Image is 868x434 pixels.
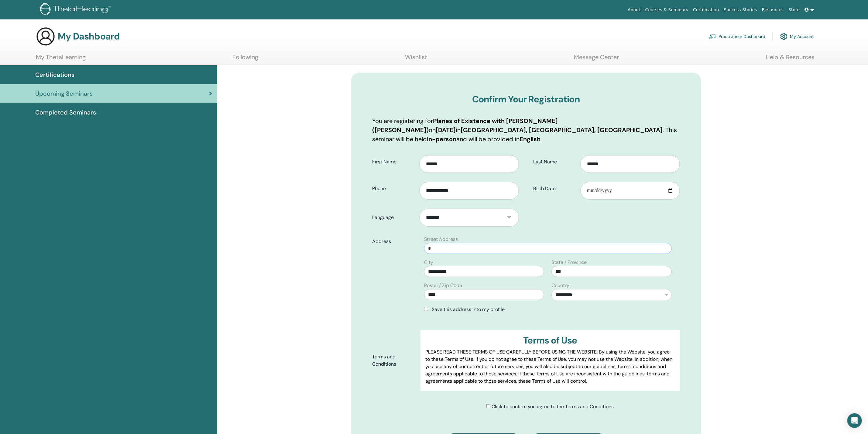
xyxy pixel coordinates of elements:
[625,4,643,15] a: About
[372,116,680,144] p: You are registering for on in . This seminar will be held and will be provided in .
[35,108,96,117] span: Completed Seminars
[492,403,614,410] span: Click to confirm you agree to the Terms and Conditions
[432,306,505,313] span: Save this address into my profile
[722,4,760,15] a: Success Stories
[847,413,862,428] div: Open Intercom Messenger
[368,183,420,194] label: Phone
[520,135,541,143] b: English
[425,348,675,385] p: PLEASE READ THESE TERMS OF USE CAREFULLY BEFORE USING THE WEBSITE. By using the Website, you agre...
[35,89,93,98] span: Upcoming Seminars
[232,53,258,65] a: Following
[36,53,86,65] a: My ThetaLearning
[427,135,457,143] b: in-person
[35,70,74,79] span: Certifications
[709,34,716,39] img: chalkboard-teacher.svg
[36,27,55,46] img: generic-user-icon.jpg
[40,3,113,17] img: logo.png
[424,236,458,243] label: Street Address
[529,183,581,194] label: Birth Date
[372,117,558,134] b: Planes of Existence with [PERSON_NAME] ([PERSON_NAME])
[405,53,427,65] a: Wishlist
[424,259,433,266] label: City
[643,4,691,15] a: Courses & Seminars
[574,53,619,65] a: Message Center
[436,126,456,134] b: [DATE]
[786,4,802,15] a: Store
[529,156,581,168] label: Last Name
[368,156,420,168] label: First Name
[780,31,787,42] img: cog.svg
[766,53,815,65] a: Help & Resources
[58,31,120,42] h3: My Dashboard
[368,212,420,223] label: Language
[424,282,462,289] label: Postal / Zip Code
[372,94,680,105] h3: Confirm Your Registration
[425,335,675,346] h3: Terms of Use
[551,282,569,289] label: Country
[760,4,786,15] a: Resources
[691,4,721,15] a: Certification
[780,30,814,43] a: My Account
[551,259,587,266] label: State / Province
[368,236,421,247] label: Address
[709,30,765,43] a: Practitioner Dashboard
[368,351,421,370] label: Terms and Conditions
[461,126,663,134] b: [GEOGRAPHIC_DATA], [GEOGRAPHIC_DATA], [GEOGRAPHIC_DATA]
